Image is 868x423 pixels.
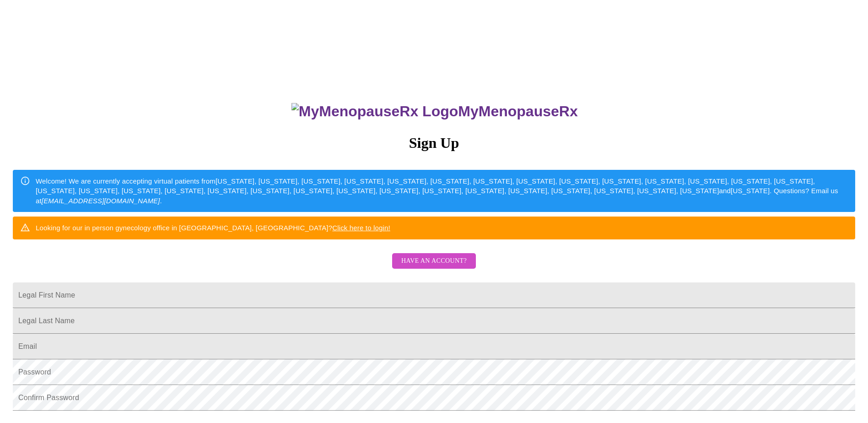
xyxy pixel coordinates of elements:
h3: MyMenopauseRx [14,103,856,120]
div: Welcome! We are currently accepting virtual patients from [US_STATE], [US_STATE], [US_STATE], [US... [36,173,848,209]
img: MyMenopauseRx Logo [291,103,458,120]
span: Have an account? [401,255,467,267]
a: Have an account? [390,263,478,271]
h3: Sign Up [13,135,855,152]
a: Click here to login! [332,224,390,232]
button: Have an account? [392,253,476,269]
div: Looking for our in person gynecology office in [GEOGRAPHIC_DATA], [GEOGRAPHIC_DATA]? [36,219,390,236]
em: [EMAIL_ADDRESS][DOMAIN_NAME] [42,197,160,205]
